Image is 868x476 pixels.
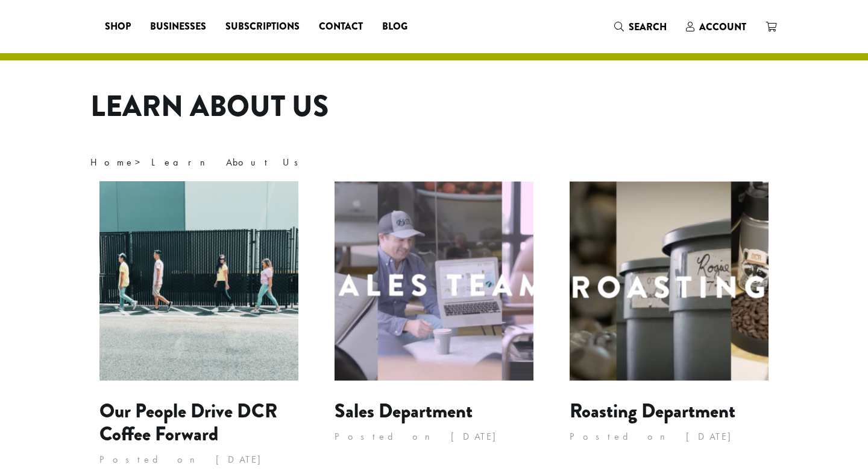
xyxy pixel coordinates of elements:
[319,19,363,34] span: Contact
[699,20,746,34] span: Account
[335,181,533,381] img: Sales Department
[99,451,298,469] p: Posted on [DATE]
[570,181,769,381] img: Roasting Department
[570,428,769,446] p: Posted on [DATE]
[90,156,306,169] span: >
[150,19,206,34] span: Businesses
[90,156,135,169] a: Home
[335,397,473,425] a: Sales Department
[105,19,131,34] span: Shop
[99,397,277,448] a: Our People Drive DCR Coffee Forward
[570,397,735,425] a: Roasting Department
[605,17,676,37] a: Search
[151,156,306,169] span: Learn About Us
[90,89,778,124] h1: Learn About Us
[95,17,140,36] a: Shop
[335,428,533,446] p: Posted on [DATE]
[382,19,407,34] span: Blog
[99,181,298,381] img: Our People Drive DCR Coffee Forward
[225,19,300,34] span: Subscriptions
[629,20,667,34] span: Search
